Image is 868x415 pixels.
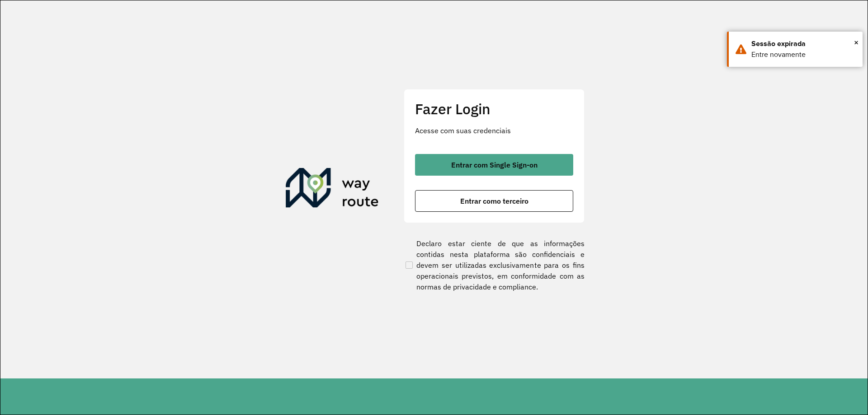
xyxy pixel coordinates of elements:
img: Roteirizador AmbevTech [286,168,379,211]
span: × [854,36,859,49]
button: button [415,154,573,176]
span: Entrar como terceiro [460,197,528,205]
div: Sessão expirada [751,38,856,49]
span: Entrar com Single Sign-on [451,161,538,168]
h2: Fazer Login [415,100,573,117]
p: Acesse com suas credenciais [415,125,573,136]
div: Entre novamente [751,49,856,60]
label: Declaro estar ciente de que as informações contidas nesta plataforma são confidenciais e devem se... [404,238,585,292]
button: Close [854,36,859,49]
button: button [415,190,573,212]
